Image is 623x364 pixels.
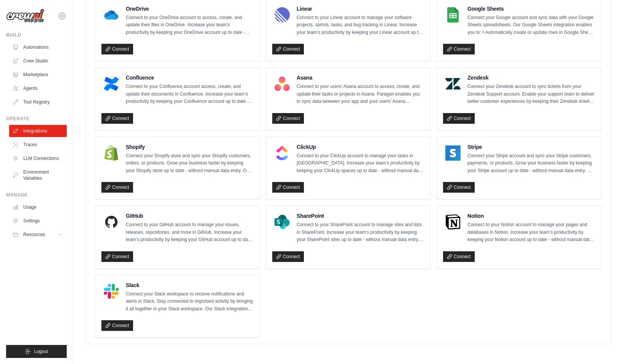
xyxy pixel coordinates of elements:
[126,152,253,175] p: Connect your Shopify store and sync your Shopify customers, orders, or products. Grow your busine...
[445,7,461,22] img: Google Sheets Logo
[9,69,67,81] a: Marketplace
[126,143,253,151] h4: Shopify
[9,228,67,241] button: Resources
[34,348,48,354] span: Logout
[104,76,119,91] img: Confluence Logo
[104,214,119,230] img: GitHub Logo
[101,113,133,124] a: Connect
[126,83,253,105] p: Connect to your Confluence account access, create, and update their documents in Confluence. Incr...
[297,152,424,175] p: Connect to your ClickUp account to manage your tasks in [GEOGRAPHIC_DATA]. Increase your team’s p...
[9,96,67,108] a: Tool Registry
[9,41,67,53] a: Automations
[126,291,253,313] p: Connect your Slack workspace to receive notifications and alerts in Slack. Stay connected to impo...
[9,215,67,227] a: Settings
[275,214,290,230] img: SharePoint Logo
[272,251,304,262] a: Connect
[272,182,304,193] a: Connect
[126,74,253,81] h4: Confluence
[443,44,475,54] a: Connect
[104,145,119,161] img: Shopify Logo
[101,320,133,331] a: Connect
[101,44,133,54] a: Connect
[9,55,67,67] a: Crew Studio
[6,116,67,122] div: Operate
[467,143,595,151] h4: Stripe
[467,152,595,175] p: Connect your Stripe account and sync your Stripe customers, payments, or products. Grow your busi...
[101,251,133,262] a: Connect
[104,284,119,299] img: Slack Logo
[23,231,45,238] span: Resources
[297,14,424,37] p: Connect to your Linear account to manage your software projects, sprints, tasks, and bug tracking...
[6,32,67,38] div: Build
[126,212,253,220] h4: GitHub
[126,5,253,13] h4: OneDrive
[445,76,461,91] img: Zendesk Logo
[443,182,475,193] a: Connect
[9,152,67,164] a: LLM Connections
[297,221,424,244] p: Connect to your SharePoint account to manage sites and lists in SharePoint. Increase your team’s ...
[467,14,595,37] p: Connect your Google account and sync data with your Google Sheets spreadsheets. Our Google Sheets...
[443,251,475,262] a: Connect
[272,113,304,124] a: Connect
[6,9,44,23] img: Logo
[297,5,424,13] h4: Linear
[272,44,304,54] a: Connect
[9,139,67,151] a: Traces
[297,212,424,220] h4: SharePoint
[126,221,253,244] p: Connect to your GitHub account to manage your issues, releases, repositories, and more in GitHub....
[9,82,67,94] a: Agents
[6,192,67,198] div: Manage
[443,113,475,124] a: Connect
[275,145,290,161] img: ClickUp Logo
[297,74,424,81] h4: Asana
[297,143,424,151] h4: ClickUp
[467,221,595,244] p: Connect to your Notion account to manage your pages and databases in Notion. Increase your team’s...
[467,74,595,81] h4: Zendesk
[275,76,290,91] img: Asana Logo
[6,345,67,358] button: Logout
[9,125,67,137] a: Integrations
[445,145,461,161] img: Stripe Logo
[104,7,119,22] img: OneDrive Logo
[9,201,67,213] a: Usage
[126,14,253,37] p: Connect to your OneDrive account to access, create, and update their files in OneDrive. Increase ...
[126,281,253,289] h4: Slack
[467,212,595,220] h4: Notion
[275,7,290,22] img: Linear Logo
[467,83,595,105] p: Connect your Zendesk account to sync tickets from your Zendesk Support account. Enable your suppo...
[467,5,595,13] h4: Google Sheets
[101,182,133,193] a: Connect
[297,83,424,105] p: Connect to your users’ Asana account to access, create, and update their tasks or projects in Asa...
[445,214,461,230] img: Notion Logo
[9,166,67,184] a: Environment Variables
